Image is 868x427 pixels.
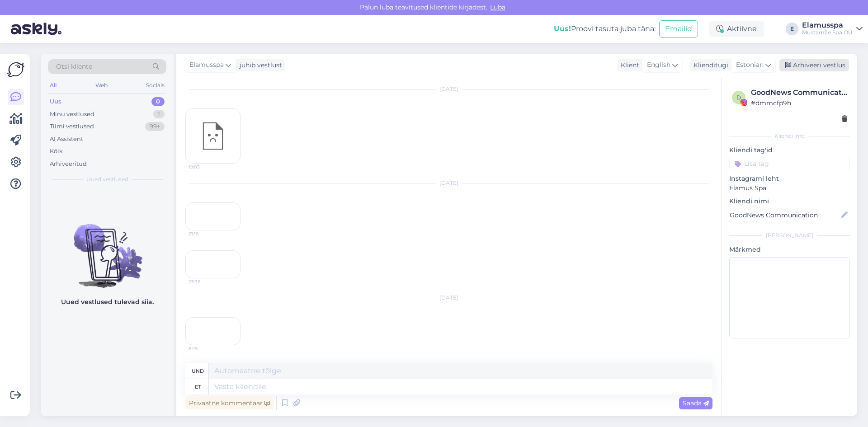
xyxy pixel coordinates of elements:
span: Uued vestlused [86,175,128,183]
div: Kliendi info [729,132,850,140]
div: All [48,80,58,91]
span: 19:03 [189,164,222,170]
div: Web [94,80,109,91]
div: Klient [617,61,639,70]
div: Elamusspa [802,22,853,29]
span: English [647,60,670,70]
input: Lisa nimi [730,210,840,220]
div: Mustamäe Spa OÜ [802,29,853,36]
b: Uus! [554,24,571,33]
div: Tiimi vestlused [50,122,94,131]
p: Instagrami leht [729,174,850,183]
div: juhib vestlust [236,61,282,70]
div: Privaatne kommentaar [185,397,274,409]
div: [DATE] [185,85,712,93]
div: Proovi tasuta juba täna: [554,23,656,34]
p: Kliendi tag'id [729,145,850,155]
div: 1 [153,110,165,119]
div: 0 [151,97,165,106]
div: Minu vestlused [50,110,94,119]
span: 23:38 [189,278,222,285]
div: Arhiveeritud [50,160,87,169]
div: # dmmcfp9h [751,98,847,108]
span: 21:18 [189,230,222,237]
div: 99+ [145,122,165,131]
button: Emailid [659,20,698,38]
p: Märkmed [729,245,850,254]
span: Saada [683,399,709,407]
div: GoodNews Communication [751,87,847,98]
div: [DATE] [185,179,712,187]
div: Kõik [50,147,63,156]
span: Otsi kliente [56,62,92,71]
div: E [786,23,798,35]
span: Luba [487,3,508,11]
div: Socials [144,80,166,91]
div: et [195,379,201,394]
p: Elamus Spa [729,183,850,193]
span: Elamusspa [189,60,224,70]
div: Uus [50,97,61,106]
div: Arhiveeri vestlus [779,59,849,71]
span: Estonian [736,60,764,70]
img: Askly Logo [7,61,24,78]
img: No chats [41,208,174,289]
div: und [192,363,204,379]
div: [DATE] [185,294,712,302]
div: AI Assistent [50,135,83,144]
div: Aktiivne [709,21,764,37]
p: Uued vestlused tulevad siia. [61,297,154,307]
div: Klienditugi [690,61,728,70]
div: [PERSON_NAME] [729,231,850,239]
a: ElamusspaMustamäe Spa OÜ [802,22,863,36]
span: 8:29 [189,345,222,352]
p: Kliendi nimi [729,197,850,206]
span: d [736,94,741,101]
input: Lisa tag [729,157,850,170]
